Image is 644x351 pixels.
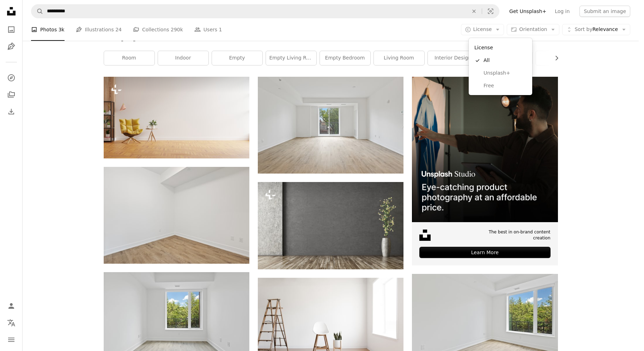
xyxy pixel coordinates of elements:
button: Orientation [507,24,559,35]
div: License [469,38,532,95]
span: All [484,57,527,64]
span: Free [484,82,527,89]
span: Unsplash+ [484,70,527,77]
div: License [472,41,529,54]
span: License [473,26,492,32]
button: License [461,24,504,35]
